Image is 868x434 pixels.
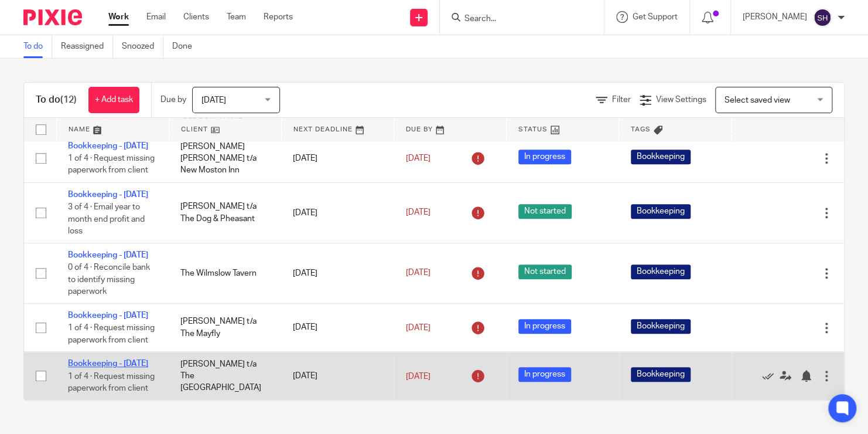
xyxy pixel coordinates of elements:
[68,251,148,259] a: Bookkeeping - [DATE]
[68,202,145,235] span: 3 of 4 · Email year to month end profit and loss
[68,360,148,368] a: Bookkeeping - [DATE]
[88,87,139,113] a: + Add task
[405,269,430,277] span: [DATE]
[68,263,150,295] span: 0 of 4 · Reconcile bank to identify missing paperwork
[23,9,82,25] img: Pixie
[281,303,394,351] td: [DATE]
[281,134,394,182] td: [DATE]
[108,11,129,23] a: Work
[169,134,281,182] td: [PERSON_NAME] [PERSON_NAME] t/a New Moston Inn
[518,204,572,219] span: Not started
[169,182,281,243] td: [PERSON_NAME] t/a The Dog & Pheasant
[463,14,569,25] input: Search
[227,11,246,23] a: Team
[631,204,691,219] span: Bookkeeping
[68,311,148,320] a: Bookkeeping - [DATE]
[631,126,651,133] span: Tags
[281,352,394,400] td: [DATE]
[264,11,293,23] a: Reports
[146,11,166,23] a: Email
[518,265,572,279] span: Not started
[281,243,394,303] td: [DATE]
[612,96,631,104] span: Filter
[281,182,394,243] td: [DATE]
[813,8,832,27] img: svg%3E
[201,96,226,104] span: [DATE]
[68,372,155,392] span: 1 of 4 · Request missing paperwork from client
[169,303,281,351] td: [PERSON_NAME] t/a The Mayfly
[61,35,113,58] a: Reassigned
[405,372,430,380] span: [DATE]
[68,142,148,150] a: Bookkeeping - [DATE]
[36,94,77,106] h1: To do
[631,319,691,334] span: Bookkeeping
[23,35,52,58] a: To do
[725,96,790,104] span: Select saved view
[169,243,281,303] td: The Wilmslow Tavern
[405,323,430,331] span: [DATE]
[743,11,807,23] p: [PERSON_NAME]
[656,96,706,104] span: View Settings
[60,95,77,104] span: (12)
[518,319,571,334] span: In progress
[160,94,186,106] p: Due by
[169,352,281,400] td: [PERSON_NAME] t/a The [GEOGRAPHIC_DATA]
[68,154,155,175] span: 1 of 4 · Request missing paperwork from client
[405,154,430,162] span: [DATE]
[631,367,691,382] span: Bookkeeping
[518,150,571,164] span: In progress
[68,323,155,344] span: 1 of 4 · Request missing paperwork from client
[631,265,691,279] span: Bookkeeping
[518,367,571,382] span: In progress
[762,370,780,382] a: Mark as done
[172,35,201,58] a: Done
[122,35,163,58] a: Snoozed
[631,150,691,164] span: Bookkeeping
[183,11,209,23] a: Clients
[633,13,678,21] span: Get Support
[68,191,148,199] a: Bookkeeping - [DATE]
[405,209,430,217] span: [DATE]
